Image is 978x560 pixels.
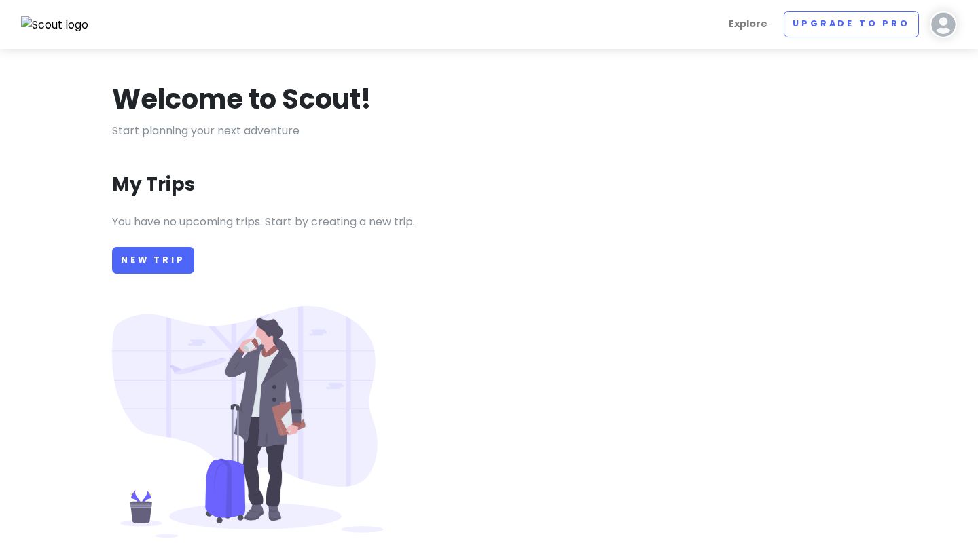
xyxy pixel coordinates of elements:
[784,11,919,37] a: Upgrade to Pro
[21,16,89,34] img: Scout logo
[930,11,957,38] img: User profile
[112,247,194,274] a: New Trip
[112,81,372,117] h1: Welcome to Scout!
[723,11,773,37] a: Explore
[112,172,195,197] h3: My Trips
[112,306,384,538] img: Person with luggage at airport
[112,213,866,231] p: You have no upcoming trips. Start by creating a new trip.
[112,122,866,140] p: Start planning your next adventure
